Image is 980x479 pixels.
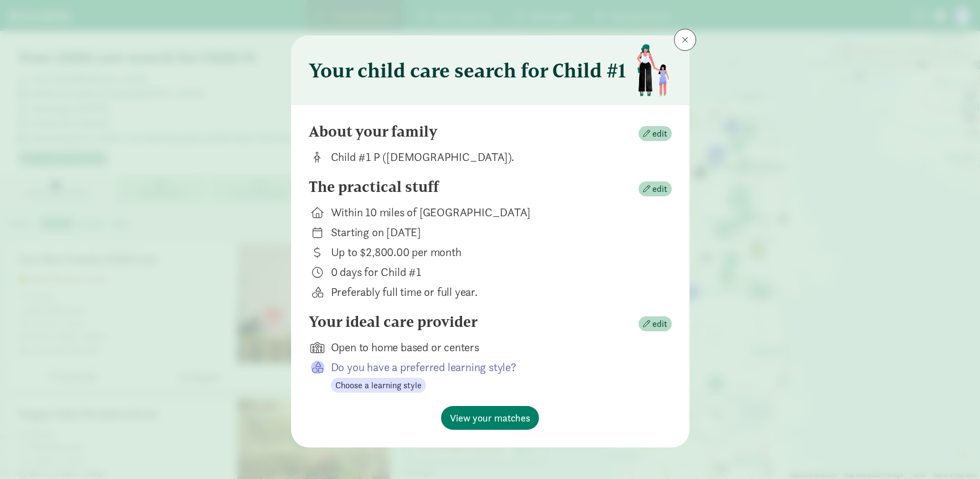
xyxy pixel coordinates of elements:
[441,406,539,430] button: View your matches
[331,378,426,393] button: Choose a learning style
[331,205,654,220] div: Within 10 miles of [GEOGRAPHIC_DATA]
[639,316,672,332] button: edit
[309,178,439,196] h4: The practical stuff
[331,264,654,280] div: 0 days for Child #1
[331,284,654,300] div: Preferably full time or full year.
[639,126,672,142] button: edit
[450,410,530,425] span: View your matches
[639,181,672,197] button: edit
[652,317,667,331] span: edit
[309,59,626,81] h3: Your child care search for Child #1
[309,123,438,140] h4: About your family
[335,379,422,392] span: Choose a learning style
[652,183,667,196] span: edit
[331,360,654,375] p: Do you have a preferred learning style?
[331,225,654,240] div: Starting on [DATE]
[331,244,654,260] div: Up to $2,800.00 per month
[331,340,654,355] div: Open to home based or centers
[331,149,654,165] div: Child #1 P ([DEMOGRAPHIC_DATA]).
[309,313,478,331] h4: Your ideal care provider
[652,127,667,140] span: edit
